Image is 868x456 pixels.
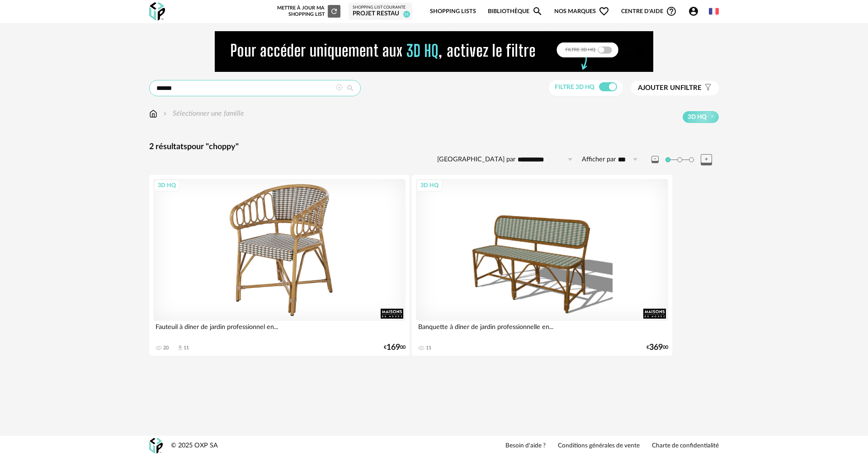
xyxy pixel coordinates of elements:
[149,2,165,21] img: OXP
[353,5,408,18] a: Shopping List courante PROJET RESTAU 16
[416,321,668,339] div: Banquette à dîner de jardin professionnelle en...
[631,81,719,95] button: Ajouter unfiltre Filter icon
[426,345,431,351] div: 11
[403,11,410,18] span: 16
[387,344,400,351] span: 169
[149,108,157,119] img: svg+xml;base64,PHN2ZyB3aWR0aD0iMTYiIGhlaWdodD0iMTciIHZpZXdCb3g9IjAgMCAxNiAxNyIgZmlsbD0ibm9uZSIgeG...
[437,155,515,164] label: [GEOGRAPHIC_DATA] par
[599,6,609,17] span: Heart Outline icon
[688,6,703,17] span: Account Circle icon
[555,84,594,90] span: Filtre 3D HQ
[505,442,546,450] a: Besoin d'aide ?
[638,84,702,93] span: filtre
[430,1,476,22] a: Shopping Lists
[532,6,543,17] span: Magnify icon
[149,175,410,356] a: 3D HQ Fauteuil à dîner de jardin professionnel en... 20 Download icon 11 €16900
[554,1,609,22] span: Nos marques
[621,6,677,17] span: Centre d'aideHelp Circle Outline icon
[384,344,406,351] div: € 00
[161,108,169,119] img: svg+xml;base64,PHN2ZyB3aWR0aD0iMTYiIGhlaWdodD0iMTYiIHZpZXdCb3g9IjAgMCAxNiAxNiIgZmlsbD0ibm9uZSIgeG...
[184,345,189,351] div: 11
[646,344,668,351] div: € 00
[702,84,712,93] span: Filter icon
[416,179,443,191] div: 3D HQ
[163,345,169,351] div: 20
[412,175,672,356] a: 3D HQ Banquette à dîner de jardin professionnelle en... 11 €36900
[154,179,180,191] div: 3D HQ
[652,442,719,450] a: Charte de confidentialité
[558,442,640,450] a: Conditions générales de vente
[330,9,338,14] span: Refresh icon
[709,6,719,16] img: fr
[488,1,543,22] a: BibliothèqueMagnify icon
[215,31,653,72] img: NEW%20NEW%20HQ%20NEW_V1.gif
[153,321,406,339] div: Fauteuil à dîner de jardin professionnel en...
[649,344,663,351] span: 369
[638,85,680,91] span: Ajouter un
[177,344,184,351] span: Download icon
[353,10,408,18] div: PROJET RESTAU
[149,438,163,454] img: OXP
[666,6,677,17] span: Help Circle Outline icon
[149,142,719,152] div: 2 résultats
[582,155,616,164] label: Afficher par
[161,108,244,119] div: Sélectionner une famille
[688,6,699,17] span: Account Circle icon
[353,5,408,10] div: Shopping List courante
[187,143,239,151] span: pour "choppy"
[275,5,340,18] div: Mettre à jour ma Shopping List
[171,442,218,450] div: © 2025 OXP SA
